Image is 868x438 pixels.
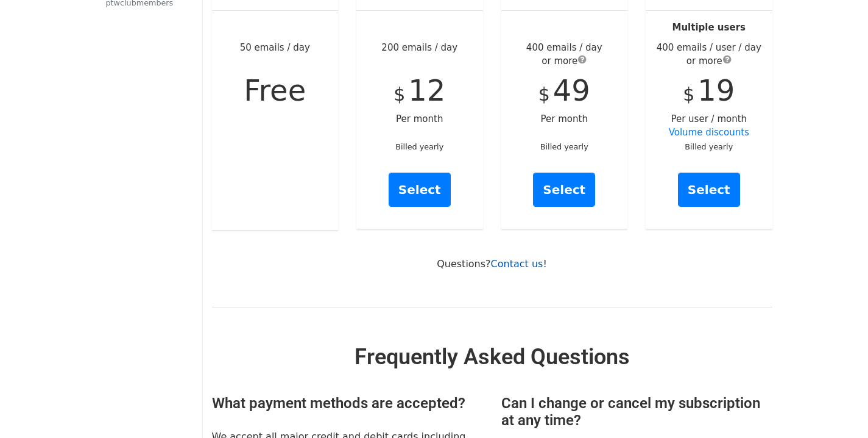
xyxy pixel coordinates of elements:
[553,73,590,107] span: 49
[212,257,772,270] p: Questions? !
[393,84,405,105] span: $
[683,84,694,105] span: $
[244,73,306,107] span: Free
[672,22,746,33] strong: Multiple users
[395,142,443,151] small: Billed yearly
[212,344,772,370] h2: Frequently Asked Questions
[646,41,772,68] div: 400 emails / user / day or more
[389,173,451,207] a: Select
[538,84,550,105] span: $
[501,41,628,68] div: 400 emails / day or more
[697,73,735,107] span: 19
[212,395,483,412] h3: What payment methods are accepted?
[533,173,595,207] a: Select
[807,379,868,438] iframe: Chat Widget
[685,142,733,151] small: Billed yearly
[678,173,740,207] a: Select
[669,127,749,138] a: Volume discounts
[540,142,588,151] small: Billed yearly
[501,395,772,430] h3: Can I change or cancel my subscription at any time?
[408,73,445,107] span: 12
[491,258,543,270] a: Contact us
